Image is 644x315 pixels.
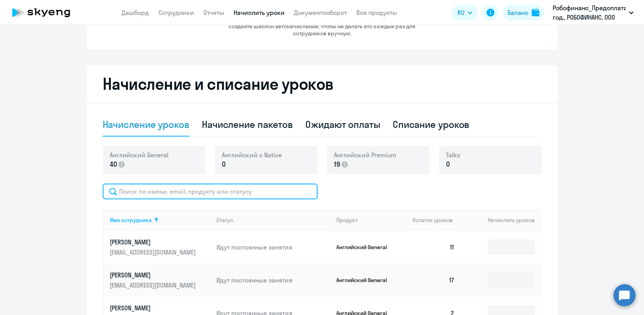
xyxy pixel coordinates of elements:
[412,217,461,224] div: Остаток уроков
[110,271,198,279] p: [PERSON_NAME]
[110,238,210,257] a: [PERSON_NAME][EMAIL_ADDRESS][DOMAIN_NAME]
[103,75,542,93] h2: Начисление и списание уроков
[457,8,464,17] span: RU
[549,3,637,22] button: Робофинанс_Предоплата_Договор_2025 год., РОБОФИНАНС, ООО
[216,217,233,224] div: Статус
[406,231,461,264] td: 11
[446,151,460,159] span: Talks
[508,8,528,17] div: Баланс
[110,151,169,159] span: Английский General
[110,281,198,290] p: [EMAIL_ADDRESS][DOMAIN_NAME]
[216,243,330,251] p: Идут постоянные занятия
[122,9,149,16] a: Дашборд
[412,217,453,224] span: Остаток уроков
[222,151,282,159] span: Английский с Native
[336,277,395,284] p: Английский General
[446,159,450,169] span: 0
[110,248,198,257] p: [EMAIL_ADDRESS][DOMAIN_NAME]
[103,184,317,199] input: Поиск по имени, email, продукту или статусу
[202,118,293,131] div: Начисление пакетов
[461,209,541,231] th: Начислить уроков
[203,9,224,16] a: Отчеты
[216,276,330,284] p: Идут постоянные занятия
[234,9,285,16] a: Начислить уроки
[216,217,330,224] div: Статус
[158,9,194,16] a: Сотрудники
[294,9,347,16] a: Документооборот
[212,23,432,37] p: Создайте шаблон автоначислений, чтобы не делать это каждый раз для сотрудников вручную.
[334,151,396,159] span: Английский Premium
[110,217,152,224] div: Имя сотрудника
[393,118,470,131] div: Списание уроков
[336,244,395,251] p: Английский General
[222,159,226,169] span: 0
[336,217,406,224] div: Продукт
[336,217,357,224] div: Продукт
[110,217,210,224] div: Имя сотрудника
[305,118,380,131] div: Ожидают оплаты
[110,238,198,246] p: [PERSON_NAME]
[110,159,117,169] span: 40
[356,9,397,16] a: Все продукты
[406,264,461,297] td: 17
[110,271,210,290] a: [PERSON_NAME][EMAIL_ADDRESS][DOMAIN_NAME]
[452,5,478,20] button: RU
[503,5,544,20] button: Балансbalance
[532,9,539,16] img: balance
[110,304,198,312] p: [PERSON_NAME]
[103,118,189,131] div: Начисление уроков
[334,159,340,169] span: 19
[553,3,626,22] p: Робофинанс_Предоплата_Договор_2025 год., РОБОФИНАНС, ООО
